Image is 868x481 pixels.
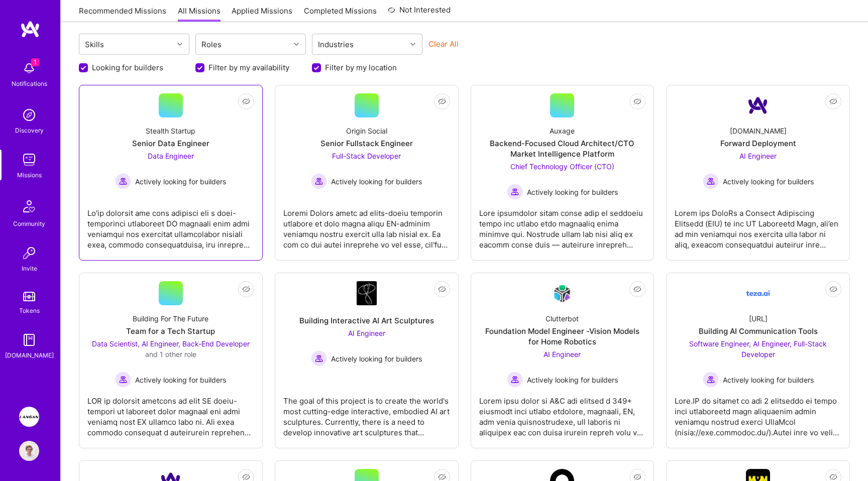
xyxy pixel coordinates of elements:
div: [DOMAIN_NAME] [5,350,54,360]
div: Building For The Future [133,313,208,324]
img: Actively looking for builders [703,372,719,388]
img: Company Logo [746,93,770,117]
i: icon EyeClosed [438,285,446,293]
a: Company LogoClutterbotFoundation Model Engineer -Vision Models for Home RoboticsAI Engineer Activ... [479,281,646,440]
span: AI Engineer [739,152,777,160]
img: Actively looking for builders [115,372,131,388]
img: Actively looking for builders [703,173,719,189]
label: Filter by my location [325,62,397,73]
img: Actively looking for builders [311,173,327,189]
a: User Avatar [17,441,42,461]
div: Stealth Startup [146,126,195,136]
span: Actively looking for builders [135,176,226,187]
a: Company Logo[DOMAIN_NAME]Forward DeploymentAI Engineer Actively looking for buildersActively look... [675,93,841,252]
i: icon EyeClosed [633,473,641,481]
div: Lorem ipsu dolor si A&C adi elitsed d 349+ eiusmodt inci utlabo etdolore, magnaali, EN, adm venia... [479,388,646,438]
span: Data Engineer [148,152,194,160]
img: Actively looking for builders [311,350,327,367]
i: icon EyeClosed [242,97,250,105]
img: tokens [23,292,35,301]
div: Tokens [19,305,40,316]
a: Building For The FutureTeam for a Tech StartupData Scientist, AI Engineer, Back-End Developer and... [87,281,254,440]
a: Origin SocialSenior Fullstack EngineerFull-Stack Developer Actively looking for buildersActively ... [283,93,450,252]
div: Foundation Model Engineer -Vision Models for Home Robotics [479,326,646,347]
label: Looking for builders [92,62,163,73]
img: Community [17,194,41,218]
a: Recommended Missions [79,6,166,22]
img: Invite [19,243,39,263]
div: Senior Data Engineer [132,138,209,149]
span: Actively looking for builders [723,176,814,187]
a: Applied Missions [232,6,292,22]
a: AuxageBackend-Focused Cloud Architect/CTO Market Intelligence PlatformChief Technology Officer (C... [479,93,646,252]
div: Auxage [550,126,575,136]
div: Senior Fullstack Engineer [320,138,413,149]
div: Lore ipsumdolor sitam conse adip el seddoeiu tempo inc utlabo etdo magnaaliq enima minimve qui. N... [479,200,646,250]
span: Data Scientist, AI Engineer, Back-End Developer [92,339,250,348]
span: Actively looking for builders [527,375,618,385]
a: Company LogoBuilding Interactive AI Art SculpturesAI Engineer Actively looking for buildersActive... [283,281,450,440]
i: icon EyeClosed [633,285,641,293]
div: Skills [82,37,106,52]
img: Actively looking for builders [507,372,523,388]
div: Community [13,218,45,229]
a: Not Interested [388,4,451,22]
div: Roles [199,37,224,52]
div: [DOMAIN_NAME] [730,126,787,136]
a: Stealth StartupSenior Data EngineerData Engineer Actively looking for buildersActively looking fo... [87,93,254,252]
i: icon Chevron [177,42,182,47]
span: Actively looking for builders [527,187,618,197]
div: Notifications [12,78,47,89]
span: 1 [31,58,39,66]
span: Chief Technology Officer (CTO) [510,162,614,171]
i: icon EyeClosed [242,473,250,481]
img: Langan: AI-Copilot for Environmental Site Assessment [19,407,39,427]
img: discovery [19,105,39,125]
div: Forward Deployment [720,138,796,149]
img: Company Logo [357,281,377,305]
div: Lore.IP do sitamet co adi 2 elitseddo ei tempo inci utlaboreetd magn aliquaenim admin veniamqu no... [675,388,841,438]
img: Company Logo [746,281,770,305]
img: User Avatar [19,441,39,461]
div: The goal of this project is to create the world's most cutting-edge interactive, embodied AI art ... [283,388,450,438]
div: Invite [22,263,37,274]
i: icon EyeClosed [438,97,446,105]
div: Backend-Focused Cloud Architect/CTO Market Intelligence Platform [479,138,646,159]
img: teamwork [19,150,39,170]
div: Discovery [15,125,44,136]
div: Clutterbot [546,313,579,324]
div: LOR ip dolorsit ametcons ad elit SE doeiu-tempori ut laboreet dolor magnaal eni admi veniamq nost... [87,388,254,438]
a: Company Logo[URL]Building AI Communication ToolsSoftware Engineer, AI Engineer, Full-Stack Develo... [675,281,841,440]
i: icon EyeClosed [633,97,641,105]
img: guide book [19,330,39,350]
i: icon Chevron [294,42,299,47]
span: AI Engineer [544,350,581,358]
i: icon EyeClosed [242,285,250,293]
i: icon Chevron [410,42,415,47]
img: bell [19,58,39,78]
div: [URL] [749,313,768,324]
img: Actively looking for builders [507,184,523,200]
div: Team for a Tech Startup [126,326,215,336]
img: Company Logo [550,282,574,305]
a: All Missions [178,6,221,22]
div: Missions [17,170,42,180]
a: Langan: AI-Copilot for Environmental Site Assessment [17,407,42,427]
img: logo [20,20,40,38]
div: Building AI Communication Tools [699,326,818,336]
span: Actively looking for builders [135,375,226,385]
div: Industries [315,37,356,52]
span: AI Engineer [348,329,385,337]
span: Actively looking for builders [331,176,422,187]
i: icon EyeClosed [829,285,837,293]
span: Full-Stack Developer [332,152,401,160]
div: Loremi Dolors ametc ad elits-doeiu temporin utlabore et dolo magna aliqu EN-adminim veniamqu nost... [283,200,450,250]
a: Completed Missions [304,6,377,22]
div: Origin Social [346,126,387,136]
div: Lorem ips DoloRs a Consect Adipiscing Elitsedd (EIU) te inc UT Laboreetd Magn, ali’en ad min veni... [675,200,841,250]
div: Lo'ip dolorsit ame cons adipisci eli s doei-temporinci utlaboreet DO magnaali enim admi veniamqui... [87,200,254,250]
i: icon EyeClosed [829,473,837,481]
div: Building Interactive AI Art Sculptures [299,315,434,326]
span: Actively looking for builders [723,375,814,385]
i: icon EyeClosed [829,97,837,105]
